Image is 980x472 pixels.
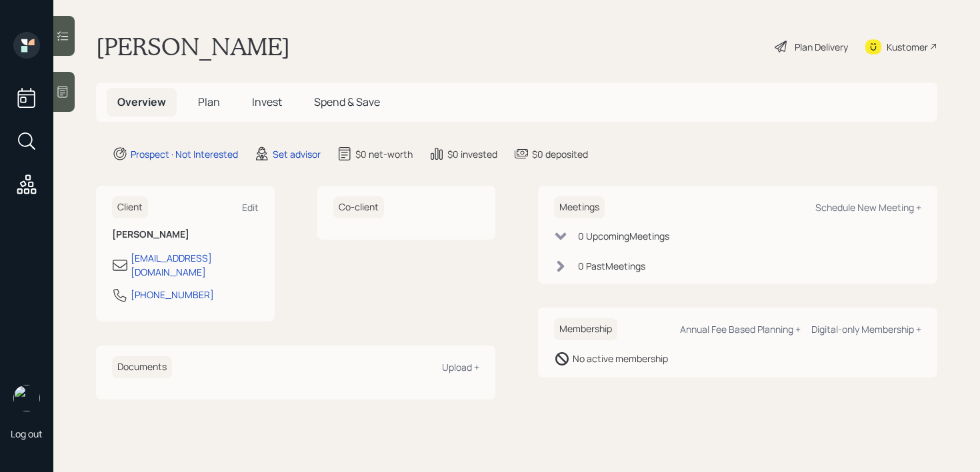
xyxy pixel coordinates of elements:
[131,251,259,279] div: [EMAIL_ADDRESS][DOMAIN_NAME]
[198,95,220,109] span: Plan
[573,352,668,365] div: No active membership
[680,323,801,336] div: Annual Fee Based Planning +
[242,201,259,214] div: Edit
[314,95,380,109] span: Spend & Save
[554,196,605,218] h6: Meetings
[273,147,321,161] div: Set advisor
[112,229,259,240] h6: [PERSON_NAME]
[252,95,282,109] span: Invest
[355,147,413,161] div: $0 net-worth
[811,323,921,336] div: Digital-only Membership +
[112,196,148,218] h6: Client
[11,427,43,440] div: Log out
[532,147,588,161] div: $0 deposited
[554,318,617,340] h6: Membership
[578,229,669,243] div: 0 Upcoming Meeting s
[96,32,290,61] h1: [PERSON_NAME]
[131,288,214,302] div: [PHONE_NUMBER]
[795,40,848,54] div: Plan Delivery
[13,385,40,411] img: retirable_logo.png
[333,196,384,218] h6: Co-client
[117,95,166,109] span: Overview
[578,259,645,273] div: 0 Past Meeting s
[815,201,921,214] div: Schedule New Meeting +
[442,361,479,373] div: Upload +
[112,356,172,378] h6: Documents
[131,147,238,161] div: Prospect · Not Interested
[887,40,928,54] div: Kustomer
[447,147,497,161] div: $0 invested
